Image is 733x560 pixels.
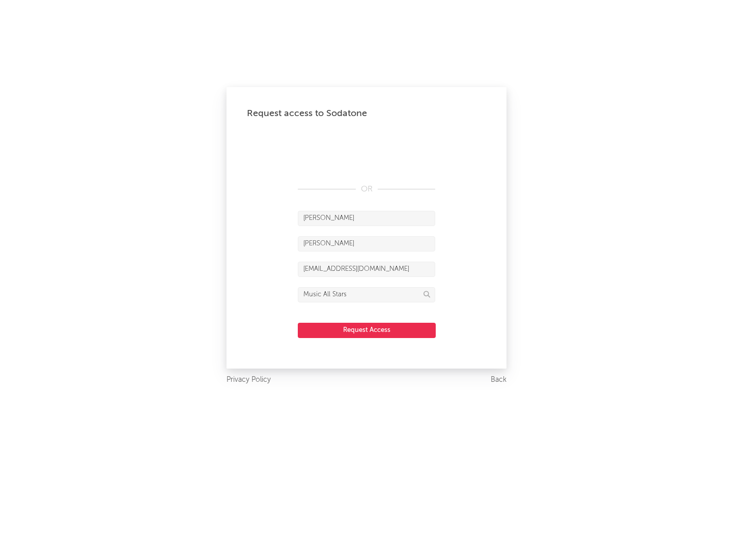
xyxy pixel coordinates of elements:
input: Last Name [298,236,435,251]
input: First Name [298,211,435,226]
a: Privacy Policy [227,374,271,386]
button: Request Access [298,323,436,338]
input: Division [298,287,435,302]
a: Back [491,374,506,386]
input: Email [298,262,435,277]
div: Request access to Sodatone [247,107,486,120]
div: OR [298,183,435,195]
